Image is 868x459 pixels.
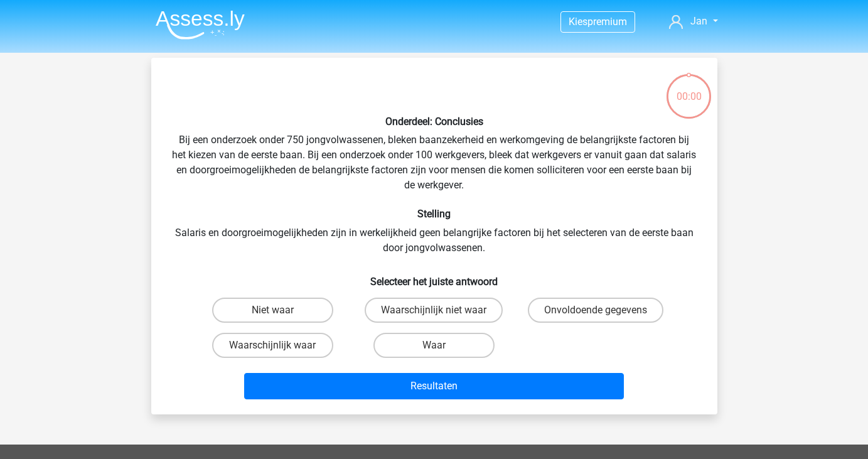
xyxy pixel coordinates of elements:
[156,10,245,40] img: Assessly
[156,68,712,404] div: Bij een onderzoek onder 750 jongvolwassenen, bleken baanzekerheid en werkomgeving de belangrijkst...
[365,298,503,323] label: Waarschijnlijk niet waar
[244,373,624,399] button: Resultaten
[171,208,697,220] h6: Stelling
[171,116,697,127] h6: Onderdeel: Conclusies
[212,333,333,358] label: Waarschijnlijk waar
[528,298,663,323] label: Onvoldoende gegevens
[569,16,587,28] span: Kies
[664,14,722,29] a: Jan
[665,73,712,104] div: 00:00
[587,16,627,28] span: premium
[561,13,635,30] a: Kiespremium
[373,333,495,358] label: Waar
[690,15,707,27] span: Jan
[212,298,333,323] label: Niet waar
[171,266,697,288] h6: Selecteer het juiste antwoord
